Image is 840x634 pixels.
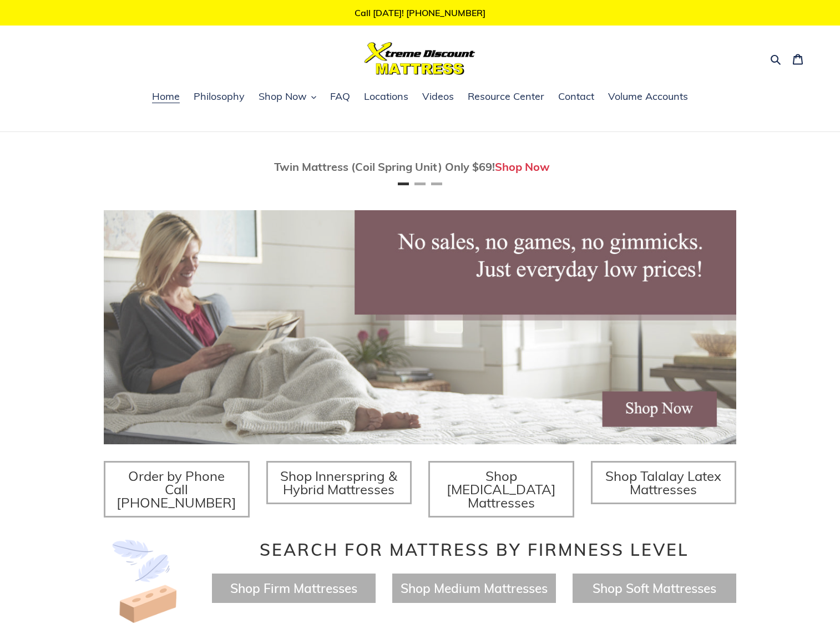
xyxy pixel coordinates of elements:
[593,580,716,596] a: Shop Soft Mattresses
[260,539,689,560] span: Search for Mattress by Firmness Level
[558,90,594,103] span: Contact
[428,461,574,518] a: Shop [MEDICAL_DATA] Mattresses
[274,160,495,174] span: Twin Mattress (Coil Spring Unit) Only $69!
[280,468,397,498] span: Shop Innerspring & Hybrid Mattresses
[152,90,180,103] span: Home
[146,89,185,105] a: Home
[358,89,414,105] a: Locations
[117,468,236,511] span: Order by Phone Call [PHONE_NUMBER]
[230,580,357,596] a: Shop Firm Mattresses
[104,210,736,444] img: herobannermay2022-1652879215306_1200x.jpg
[104,461,250,518] a: Order by Phone Call [PHONE_NUMBER]
[401,580,548,596] a: Shop Medium Mattresses
[365,42,475,75] img: Xtreme Discount Mattress
[398,182,409,185] button: Page 1
[414,182,426,185] button: Page 2
[603,89,694,105] a: Volume Accounts
[253,89,322,105] button: Shop Now
[447,468,556,511] span: Shop [MEDICAL_DATA] Mattresses
[431,182,442,185] button: Page 3
[605,468,721,498] span: Shop Talalay Latex Mattresses
[462,89,550,105] a: Resource Center
[188,89,250,105] a: Philosophy
[553,89,600,105] a: Contact
[259,90,307,103] span: Shop Now
[266,461,412,504] a: Shop Innerspring & Hybrid Mattresses
[104,540,187,623] img: Image-of-brick- and-feather-representing-firm-and-soft-feel
[495,160,550,174] a: Shop Now
[608,90,688,103] span: Volume Accounts
[325,89,356,105] a: FAQ
[422,90,454,103] span: Videos
[364,90,408,103] span: Locations
[468,90,544,103] span: Resource Center
[194,90,245,103] span: Philosophy
[417,89,459,105] a: Videos
[330,90,350,103] span: FAQ
[591,461,737,504] a: Shop Talalay Latex Mattresses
